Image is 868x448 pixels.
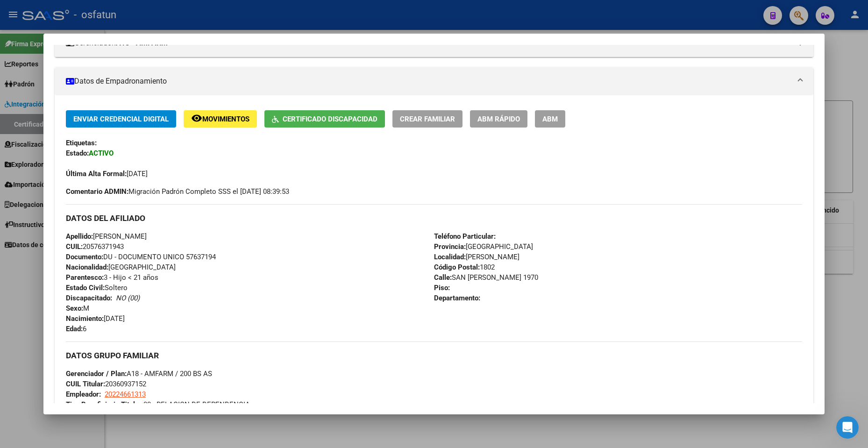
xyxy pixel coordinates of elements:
[66,325,83,333] strong: Edad:
[66,273,158,282] span: 3 - Hijo < 21 años
[66,325,86,333] span: 6
[66,232,147,241] span: [PERSON_NAME]
[66,242,83,251] strong: CUIL:
[66,370,127,378] strong: Gerenciador / Plan:
[434,263,495,271] span: 1802
[434,242,466,251] strong: Provincia:
[66,294,112,302] strong: Discapacitado:
[89,149,114,157] strong: ACTIVO
[66,76,791,87] mat-panel-title: Datos de Empadronamiento
[392,110,462,128] button: Crear Familiar
[434,232,496,241] strong: Teléfono Particular:
[66,350,802,361] h3: DATOS GRUPO FAMILIAR
[116,294,140,302] i: NO (00)
[66,253,216,261] span: DU - DOCUMENTO UNICO 57637194
[66,304,89,313] span: M
[66,139,97,147] strong: Etiquetas:
[434,253,519,261] span: [PERSON_NAME]
[66,273,104,282] strong: Parentesco:
[66,400,143,409] strong: Tipo Beneficiario Titular:
[184,110,257,128] button: Movimientos
[66,304,83,313] strong: Sexo:
[66,187,128,196] strong: Comentario ADMIN:
[66,314,104,323] strong: Nacimiento:
[434,294,480,302] strong: Departamento:
[434,273,452,282] strong: Calle:
[470,110,527,128] button: ABM Rápido
[434,253,466,261] strong: Localidad:
[66,400,250,409] span: 00 - RELACION DE DEPENDENCIA
[535,110,565,128] button: ABM
[66,380,146,388] span: 20360937152
[66,284,105,292] strong: Estado Civil:
[66,186,289,197] span: Migración Padrón Completo SSS el [DATE] 08:39:53
[434,273,538,282] span: SAN [PERSON_NAME] 1970
[191,113,202,124] mat-icon: remove_red_eye
[400,115,455,123] span: Crear Familiar
[66,370,212,378] span: A18 - AMFARM / 200 BS AS
[66,253,103,261] strong: Documento:
[66,390,101,398] strong: Empleador:
[73,115,169,123] span: Enviar Credencial Digital
[477,115,520,123] span: ABM Rápido
[66,110,176,128] button: Enviar Credencial Digital
[66,170,148,178] span: [DATE]
[66,263,108,271] strong: Nacionalidad:
[66,149,89,157] strong: Estado:
[66,242,124,251] span: 20576371943
[66,263,176,271] span: [GEOGRAPHIC_DATA]
[66,213,802,223] h3: DATOS DEL AFILIADO
[66,232,93,241] strong: Apellido:
[264,110,385,128] button: Certificado Discapacidad
[434,263,480,271] strong: Código Postal:
[66,380,105,388] strong: CUIL Titular:
[542,115,558,123] span: ABM
[434,242,533,251] span: [GEOGRAPHIC_DATA]
[55,67,813,95] mat-expansion-panel-header: Datos de Empadronamiento
[66,314,125,323] span: [DATE]
[66,284,128,292] span: Soltero
[836,416,859,439] iframe: Intercom live chat
[283,115,377,123] span: Certificado Discapacidad
[434,284,450,292] strong: Piso:
[202,115,249,123] span: Movimientos
[66,170,127,178] strong: Última Alta Formal:
[105,390,146,398] span: 20224661313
